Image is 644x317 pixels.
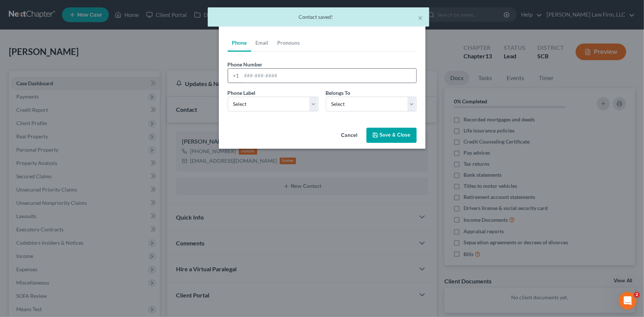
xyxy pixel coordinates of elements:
[251,34,273,52] a: Email
[228,69,242,83] div: +1
[273,34,304,52] a: Pronouns
[634,292,640,298] span: 2
[326,90,351,96] span: Belongs To
[228,90,256,96] span: Phone Label
[242,69,416,83] input: ###-###-####
[228,61,263,68] span: Phone Number
[228,34,251,52] a: Phone
[418,13,423,22] button: ×
[214,13,423,21] div: Contact saved!
[335,128,364,143] button: Cancel
[619,292,637,310] iframe: Intercom live chat
[366,128,417,143] button: Save & Close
